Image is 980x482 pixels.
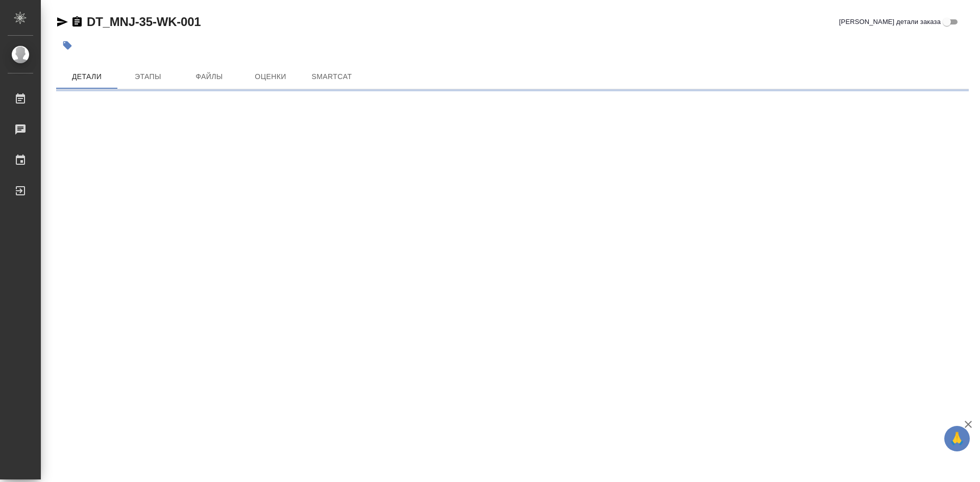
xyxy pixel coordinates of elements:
[944,426,970,451] button: 🙏
[56,16,68,28] button: Скопировать ссылку для ЯМессенджера
[124,70,173,83] span: Этапы
[948,428,966,449] span: 🙏
[71,16,83,28] button: Скопировать ссылку
[62,70,111,83] span: Детали
[56,34,79,57] button: Добавить тэг
[246,70,295,83] span: Оценки
[839,17,941,27] span: [PERSON_NAME] детали заказа
[185,70,234,83] span: Файлы
[87,15,201,29] a: DT_MNJ-35-WK-001
[307,70,356,83] span: SmartCat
